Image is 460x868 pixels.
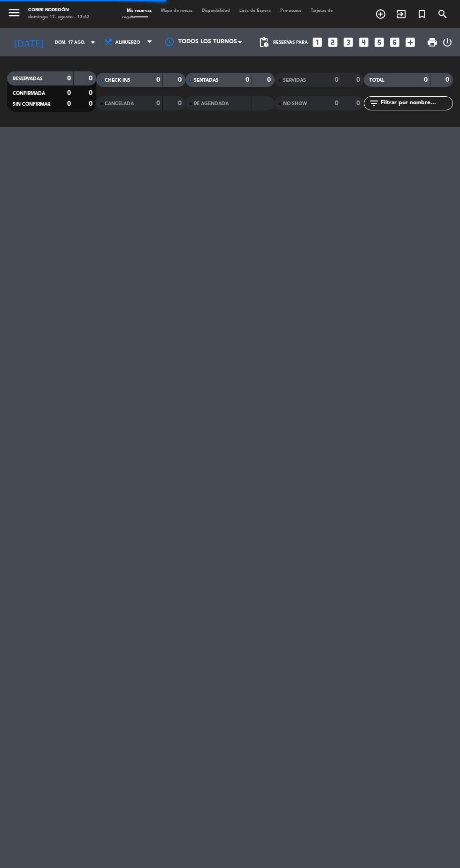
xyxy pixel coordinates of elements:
[28,7,90,14] div: Cobre Bodegón
[373,36,385,48] i: looks_5
[89,90,94,96] strong: 0
[235,8,276,13] span: Lista de Espera
[276,8,306,13] span: Pre-acceso
[67,75,71,82] strong: 0
[7,33,50,52] i: [DATE]
[442,28,453,56] div: LOG OUT
[267,77,273,83] strong: 0
[105,78,130,83] span: CHECK INS
[445,77,451,83] strong: 0
[13,91,45,96] span: CONFIRMADA
[416,8,428,20] i: turned_in_not
[356,100,362,107] strong: 0
[396,8,407,20] i: exit_to_app
[156,77,160,83] strong: 0
[283,78,306,83] span: SERVIDAS
[427,37,438,48] span: print
[194,101,229,106] span: RE AGENDADA
[327,36,339,48] i: looks_two
[7,6,21,20] i: menu
[389,36,401,48] i: looks_6
[194,78,219,83] span: SENTADAS
[356,77,362,83] strong: 0
[67,90,71,96] strong: 0
[122,8,156,13] span: Mis reservas
[258,37,269,48] span: pending_actions
[283,101,307,106] span: NO SHOW
[358,36,370,48] i: looks_4
[335,100,338,107] strong: 0
[13,102,50,107] span: SIN CONFIRMAR
[7,6,21,22] button: menu
[342,36,354,48] i: looks_3
[87,37,99,48] i: arrow_drop_down
[437,8,448,20] i: search
[178,100,184,107] strong: 0
[311,36,323,48] i: looks_one
[424,77,428,83] strong: 0
[404,36,416,48] i: add_box
[245,77,249,83] strong: 0
[369,78,384,83] span: TOTAL
[335,77,338,83] strong: 0
[28,14,90,21] div: domingo 17. agosto - 13:42
[115,40,140,45] span: Almuerzo
[67,101,71,107] strong: 0
[375,8,386,20] i: add_circle_outline
[197,8,235,13] span: Disponibilidad
[156,100,160,107] strong: 0
[273,40,308,45] span: Reservas para
[442,37,453,48] i: power_settings_new
[89,101,94,107] strong: 0
[105,101,134,106] span: CANCELADA
[178,77,184,83] strong: 0
[13,77,43,81] span: RESERVADAS
[156,8,197,13] span: Mapa de mesas
[368,98,380,109] i: filter_list
[380,98,452,108] input: Filtrar por nombre...
[89,75,94,82] strong: 0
